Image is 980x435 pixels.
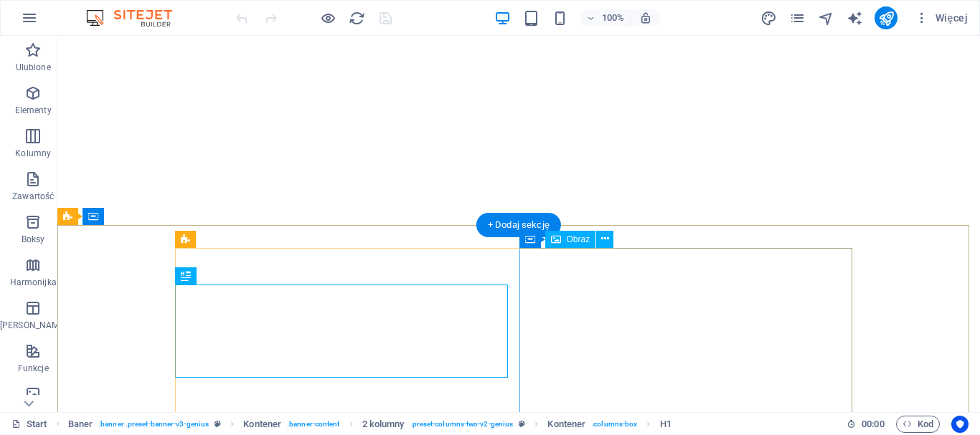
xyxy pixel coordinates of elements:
i: Ten element jest konfigurowalnym ustawieniem wstępnym [519,420,525,428]
img: Editor Logo [83,9,190,27]
i: Po zmianie rozmiaru automatycznie dostosowuje poziom powiększenia do wybranego urządzenia. [639,11,652,24]
button: Usercentrics [951,416,969,433]
span: 00 00 [862,416,884,433]
span: Kod [903,416,933,433]
p: Elementy [15,105,52,116]
span: Kliknij, aby zaznaczyć. Kliknij dwukrotnie, aby edytować [243,416,281,433]
i: Opublikuj [878,10,895,27]
p: Zawartość [12,191,54,202]
i: Strony (Ctrl+Alt+S) [789,10,806,27]
nav: breadcrumb [68,416,672,433]
h6: Czas sesji [847,416,885,433]
p: Boksy [22,234,45,245]
button: Więcej [909,6,974,29]
p: Harmonijka [10,277,57,288]
button: design [760,9,777,27]
i: AI Writer [847,10,863,27]
span: . banner .preset-banner-v3-genius [98,416,209,433]
a: Kliknij, aby anulować zaznaczenie. Kliknij dwukrotnie, aby otworzyć Strony [11,416,47,433]
i: Ten element jest konfigurowalnym ustawieniem wstępnym [215,420,221,428]
button: Kod [896,416,940,433]
span: Obraz [567,235,590,244]
button: navigator [817,9,834,27]
p: Ulubione [16,62,51,73]
span: Kliknij, aby zaznaczyć. Kliknij dwukrotnie, aby edytować [660,416,672,433]
h6: 100% [602,9,625,27]
span: Kliknij, aby zaznaczyć. Kliknij dwukrotnie, aby edytować [547,416,585,433]
p: Funkcje [18,363,49,374]
i: Przeładuj stronę [349,10,365,27]
button: Kliknij tutaj, aby wyjść z trybu podglądu i kontynuować edycję [319,9,336,27]
i: Nawigator [818,10,834,27]
i: Projekt (Ctrl+Alt+Y) [760,10,777,27]
span: Kliknij, aby zaznaczyć. Kliknij dwukrotnie, aby edytować [68,416,93,433]
button: publish [875,6,897,29]
div: + Dodaj sekcję [476,213,561,237]
span: . banner-content [287,416,339,433]
button: pages [788,9,806,27]
p: Kolumny [15,148,51,159]
button: 100% [580,9,631,27]
span: . preset-columns-two-v2-genius [410,416,514,433]
span: Kliknij, aby zaznaczyć. Kliknij dwukrotnie, aby edytować [362,416,405,433]
button: reload [348,9,365,27]
span: : [872,419,874,429]
span: . columns-box [591,416,637,433]
button: text_generator [846,9,863,27]
span: Więcej [915,11,968,25]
